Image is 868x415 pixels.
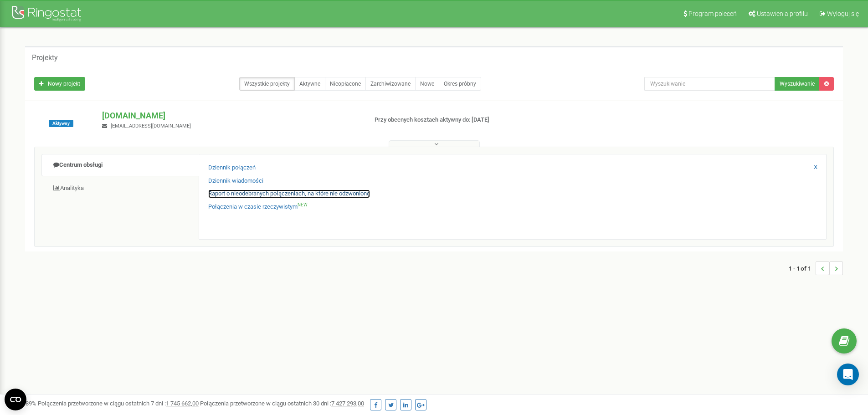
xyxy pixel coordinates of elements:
div: Open Intercom Messenger [837,364,859,385]
span: Połączenia przetworzone w ciągu ostatnich 30 dni : [200,400,364,407]
span: Ustawienia profilu [757,10,808,17]
a: Zarchiwizowane [365,77,416,91]
span: Wyloguj się [827,10,859,17]
button: Wyszukiwanie [775,77,820,91]
h5: Projekty [32,54,58,62]
span: [EMAIL_ADDRESS][DOMAIN_NAME] [111,123,191,129]
nav: ... [789,252,843,284]
u: 7 427 293,00 [331,400,364,407]
span: 1 - 1 of 1 [789,261,816,275]
a: Połączenia w czasie rzeczywistymNEW [208,203,308,211]
a: Analityka [41,177,199,200]
a: Dziennik połączeń [208,164,256,172]
p: Przy obecnych kosztach aktywny do: [DATE] [375,116,564,124]
p: [DOMAIN_NAME] [102,110,360,122]
a: Dziennik wiadomości [208,177,263,185]
sup: NEW [298,202,308,207]
span: Połączenia przetworzone w ciągu ostatnich 7 dni : [38,400,199,407]
input: Wyszukiwanie [644,77,775,91]
u: 1 745 662,00 [166,400,199,407]
a: Centrum obsługi [41,154,199,176]
button: Open CMP widget [5,389,26,410]
a: Okres próbny [439,77,481,91]
a: Raport o nieodebranych połączeniach, na które nie odzwoniono [208,190,370,198]
a: Nowe [415,77,439,91]
a: Wszystkie projekty [239,77,295,91]
span: Aktywny [49,120,73,127]
span: Program poleceń [688,10,737,17]
a: X [814,163,817,172]
a: Nieopłacone [325,77,366,91]
a: Aktywne [294,77,325,91]
a: Nowy projekt [34,77,85,91]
